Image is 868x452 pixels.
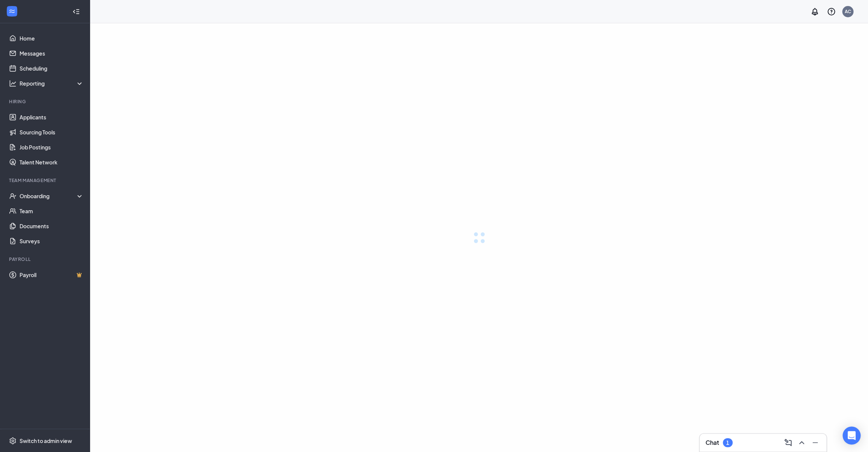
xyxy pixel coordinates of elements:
div: Payroll [9,256,82,262]
div: AC [845,8,851,15]
svg: Minimize [811,438,820,447]
div: Open Intercom Messenger [842,426,860,444]
svg: UserCheck [9,192,17,200]
a: Documents [20,218,84,234]
svg: QuestionInfo [827,7,836,16]
svg: Notifications [810,7,819,16]
a: PayrollCrown [20,267,84,282]
svg: ComposeMessage [784,438,793,447]
a: Applicants [20,110,84,125]
div: Team Management [9,177,82,184]
a: Messages [20,46,84,61]
svg: Collapse [72,8,80,15]
a: Talent Network [20,155,84,170]
a: Sourcing Tools [20,125,84,140]
div: Onboarding [20,192,84,200]
a: Job Postings [20,140,84,155]
button: Minimize [808,437,820,449]
svg: Settings [9,437,17,444]
div: 1 [726,440,729,446]
a: Scheduling [20,61,84,76]
svg: Analysis [9,80,17,87]
button: ComposeMessage [781,437,793,449]
svg: WorkstreamLogo [8,8,16,15]
a: Home [20,31,84,46]
div: Reporting [20,80,84,87]
div: Hiring [9,98,82,105]
div: Switch to admin view [20,437,72,444]
a: Team [20,203,84,218]
a: Surveys [20,234,84,249]
h3: Chat [706,438,719,447]
svg: ChevronUp [797,438,806,447]
button: ChevronUp [795,437,807,449]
